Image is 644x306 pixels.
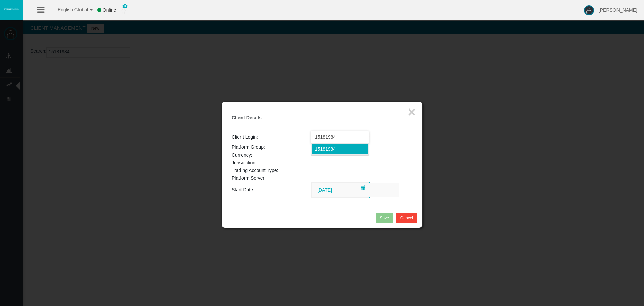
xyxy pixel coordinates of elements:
[315,146,336,152] span: 15181984
[232,143,311,151] td: Platform Group:
[232,174,311,182] td: Platform Server:
[49,7,88,12] span: English Global
[122,4,128,8] span: 0
[232,182,311,198] td: Start Date
[3,8,20,10] img: logo.svg
[396,213,417,223] button: Cancel
[408,105,416,119] button: ×
[232,115,262,120] b: Client Details
[232,131,311,143] td: Client Login:
[599,7,637,13] span: [PERSON_NAME]
[584,5,594,15] img: user-image
[121,7,126,14] img: user_small.png
[232,167,311,174] td: Trading Account Type:
[103,7,116,13] span: Online
[232,159,311,167] td: Jurisdiction:
[232,151,311,159] td: Currency:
